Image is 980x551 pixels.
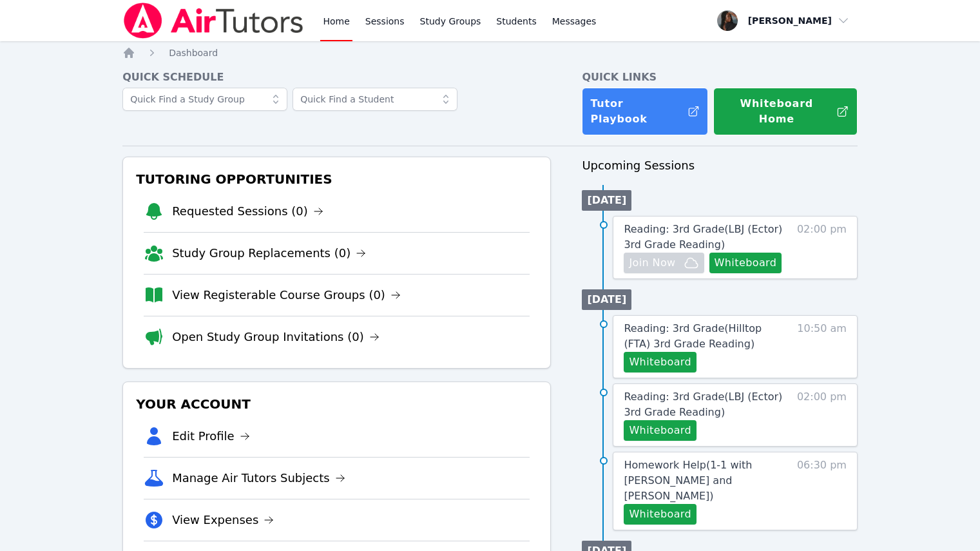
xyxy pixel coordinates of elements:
a: Dashboard [169,46,218,59]
span: 10:50 am [797,321,847,372]
button: Whiteboard [624,504,697,525]
h3: Upcoming Sessions [582,157,858,175]
input: Quick Find a Student [293,88,457,111]
a: Study Group Replacements (0) [172,244,366,262]
a: Homework Help(1-1 with [PERSON_NAME] and [PERSON_NAME]) [624,458,791,504]
a: Edit Profile [172,427,250,445]
a: Manage Air Tutors Subjects [172,469,345,487]
span: Messages [552,15,597,28]
a: Reading: 3rd Grade(LBJ (Ector) 3rd Grade Reading) [624,222,791,253]
li: [DATE] [582,190,631,211]
button: Whiteboard [624,420,697,441]
span: Reading: 3rd Grade ( Hilltop (FTA) 3rd Grade Reading ) [624,322,762,350]
a: Reading: 3rd Grade(LBJ (Ector) 3rd Grade Reading) [624,389,791,420]
button: Whiteboard Home [713,88,858,135]
a: Open Study Group Invitations (0) [172,328,380,346]
input: Quick Find a Study Group [122,88,287,111]
span: Reading: 3rd Grade ( LBJ (Ector) 3rd Grade Reading ) [624,391,782,418]
h4: Quick Schedule [122,70,551,85]
span: 02:00 pm [797,222,847,273]
button: Whiteboard [624,352,697,372]
a: View Expenses [172,511,274,529]
span: Dashboard [169,48,218,58]
span: Reading: 3rd Grade ( LBJ (Ector) 3rd Grade Reading ) [624,223,782,251]
h4: Quick Links [582,70,858,85]
button: Whiteboard [709,253,782,273]
span: 06:30 pm [797,458,847,525]
nav: Breadcrumb [122,46,858,59]
li: [DATE] [582,289,631,310]
span: Join Now [629,255,675,271]
h3: Tutoring Opportunities [133,168,540,191]
a: Tutor Playbook [582,88,708,135]
span: Homework Help ( 1-1 with [PERSON_NAME] and [PERSON_NAME] ) [624,459,752,502]
img: Air Tutors [122,3,305,39]
button: Join Now [624,253,704,273]
a: Requested Sessions (0) [172,202,323,220]
h3: Your Account [133,392,540,416]
a: Reading: 3rd Grade(Hilltop (FTA) 3rd Grade Reading) [624,321,791,352]
a: View Registerable Course Groups (0) [172,286,401,304]
span: 02:00 pm [797,389,847,441]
